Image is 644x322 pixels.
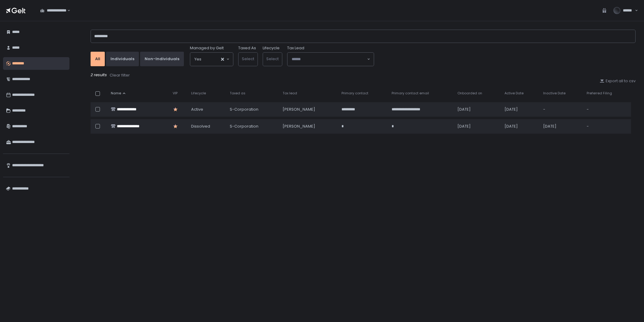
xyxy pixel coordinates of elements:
[457,124,497,129] div: [DATE]
[140,52,184,66] button: Non-Individuals
[587,124,627,129] div: -
[173,91,178,96] span: VIP
[457,91,482,96] span: Onboarded on
[543,124,579,129] div: [DATE]
[392,91,429,96] span: Primary contact email
[543,107,579,112] div: -
[230,107,275,112] div: S-Corporation
[283,107,334,112] div: [PERSON_NAME]
[91,72,636,78] div: 2 results
[600,78,636,84] button: Export all to csv
[106,52,139,66] button: Individuals
[91,52,105,66] button: All
[110,73,130,78] div: Clear filter
[111,56,134,62] div: Individuals
[505,91,524,96] span: Active Date
[287,45,304,51] span: Tax Lead
[201,56,220,62] input: Search for option
[230,124,275,129] div: S-Corporation
[283,124,334,129] div: [PERSON_NAME]
[111,91,121,96] span: Name
[190,53,233,66] div: Search for option
[242,56,254,62] span: Select
[238,45,256,51] label: Taxed As
[457,107,497,112] div: [DATE]
[109,72,130,78] button: Clear filter
[221,58,224,61] button: Clear Selected
[283,91,297,96] span: Tax lead
[263,45,280,51] label: Lifecycle
[36,4,70,17] div: Search for option
[191,107,203,112] span: active
[505,107,536,112] div: [DATE]
[230,91,245,96] span: Taxed as
[587,91,612,96] span: Preferred Filing
[505,124,536,129] div: [DATE]
[191,124,210,129] span: dissolved
[341,91,368,96] span: Primary contact
[190,45,224,51] span: Managed by Gelt
[292,56,367,62] input: Search for option
[587,107,627,112] div: -
[266,56,279,62] span: Select
[543,91,566,96] span: Inactive Date
[145,56,179,62] div: Non-Individuals
[194,56,201,62] span: Yes
[95,56,100,62] div: All
[191,91,206,96] span: Lifecycle
[287,53,374,66] div: Search for option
